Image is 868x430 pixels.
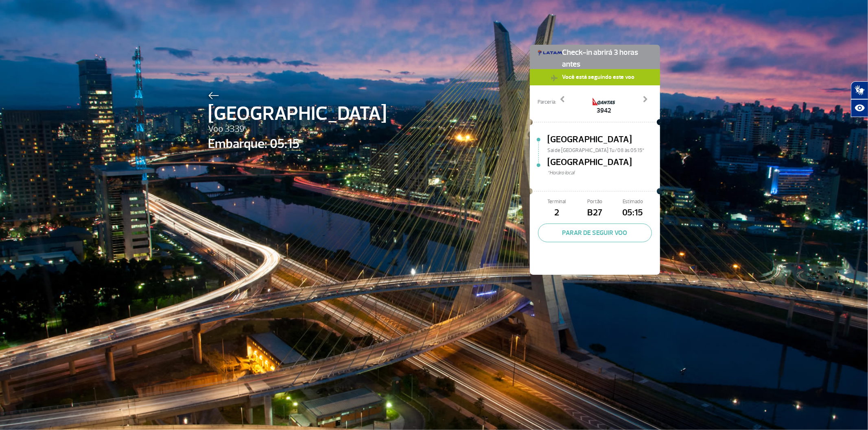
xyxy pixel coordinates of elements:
[851,99,868,117] button: Abrir recursos assistivos.
[592,106,616,115] span: 3942
[851,81,868,117] div: Plugin de acessibilidade da Hand Talk.
[562,45,652,70] span: Check-in abrirá 3 horas antes
[576,206,614,220] span: B27
[547,133,632,147] span: [GEOGRAPHIC_DATA]
[576,198,614,206] span: Portão
[614,206,652,220] span: 05:15
[558,69,638,85] span: Você está seguindo este voo
[208,134,387,154] span: Embarque: 05:15
[538,98,556,106] span: Parceria:
[538,224,652,242] button: PARAR DE SEGUIR VOO
[538,198,576,206] span: Terminal
[208,122,387,136] span: Voo 3339
[851,81,868,99] button: Abrir tradutor de língua de sinais.
[538,206,576,220] span: 2
[208,99,387,128] span: [GEOGRAPHIC_DATA]
[614,198,652,206] span: Estimado
[547,156,632,169] span: [GEOGRAPHIC_DATA]
[547,147,660,152] span: Sai de [GEOGRAPHIC_DATA] Tu/08 às 05:15*
[547,169,660,177] span: *Horáro local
